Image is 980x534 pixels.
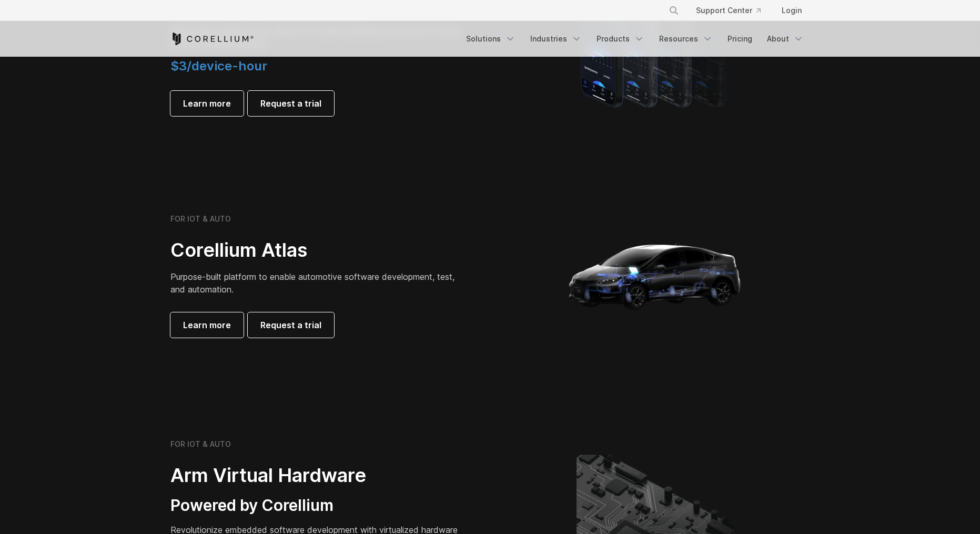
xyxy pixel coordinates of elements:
div: Navigation Menu [460,29,810,48]
a: Resources [653,29,719,48]
a: About [761,29,810,48]
h2: Corellium Atlas [170,238,465,262]
a: Request a trial [248,91,334,116]
span: Purpose-built platform to enable automotive software development, test, and automation. [170,271,454,295]
a: Learn more [170,91,244,116]
span: Learn more [183,319,231,331]
a: Solutions [460,29,522,48]
span: $3/device-hour [170,58,267,74]
a: Login [773,1,810,20]
button: Search [664,1,683,20]
h3: Powered by Corellium [170,496,465,516]
a: Support Center [688,1,769,20]
div: Navigation Menu [656,1,810,20]
h6: FOR IOT & AUTO [170,439,231,449]
span: Request a trial [260,97,321,110]
img: Corellium_Hero_Atlas_alt [550,171,761,381]
h6: FOR IOT & AUTO [170,214,231,224]
a: Products [590,29,651,48]
a: Learn more [170,312,244,338]
span: Request a trial [260,319,321,331]
a: Pricing [721,29,759,48]
a: Corellium Home [170,33,254,45]
span: Learn more [183,97,231,110]
a: Request a trial [248,312,334,338]
a: Industries [524,29,588,48]
h2: Arm Virtual Hardware [170,464,465,487]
